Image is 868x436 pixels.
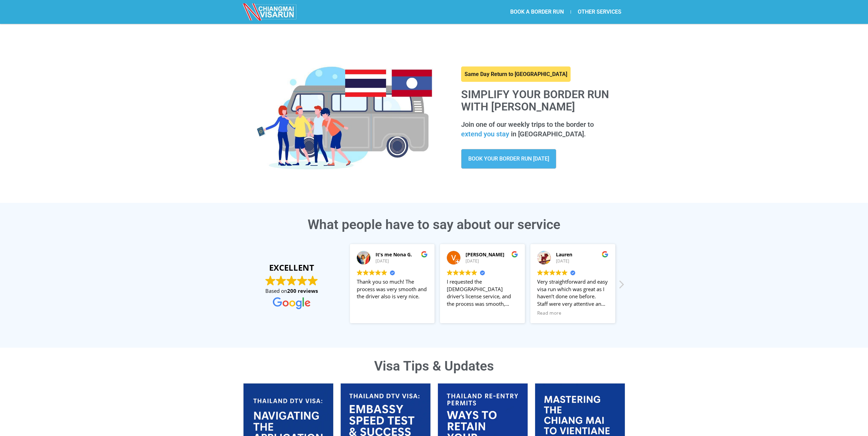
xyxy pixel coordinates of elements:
[461,89,618,112] h1: Simplify your border run with [PERSON_NAME]
[369,270,375,275] img: Google
[265,287,318,295] span: Based on
[511,251,518,258] img: Google
[381,270,387,275] img: Google
[543,270,549,275] img: Google
[466,251,518,258] div: [PERSON_NAME]
[503,4,571,20] a: BOOK A BORDER RUN
[468,156,549,162] span: BOOK YOUR BORDER RUN [DATE]
[447,251,460,265] img: Victor A profile picture
[453,270,459,275] img: Google
[434,4,628,20] nav: Menu
[461,120,594,129] span: Join one of our weekly trips to the border to
[471,270,477,275] img: Google
[250,262,334,273] strong: EXCELLENT
[537,278,608,308] div: Very straightforward and easy visa run which was great as I haven’t done one before. Staff were v...
[273,297,310,309] img: Google
[276,275,286,286] img: Google
[556,251,608,258] div: Lauren
[286,275,297,286] img: Google
[376,251,428,258] div: It's me Nona G.
[466,258,518,264] div: [DATE]
[618,280,624,293] div: Next review
[537,310,561,316] span: Read more
[357,270,363,275] img: Google
[562,270,568,275] img: Google
[465,270,471,275] img: Google
[571,4,628,20] a: OTHER SERVICES
[556,270,561,275] img: Google
[549,270,555,275] img: Google
[357,278,428,308] div: Thank you so much! The process was very smooth and the driver also is very nice.
[308,275,318,286] img: Google
[602,251,608,258] img: Google
[243,360,625,373] h1: Visa Tips & Updates
[537,270,543,275] img: Google
[265,275,276,286] img: Google
[461,149,556,169] a: BOOK YOUR BORDER RUN [DATE]
[459,270,465,275] img: Google
[447,270,453,275] img: Google
[461,129,509,139] span: extend you stay
[363,270,369,275] img: Google
[421,251,428,258] img: Google
[297,275,307,286] img: Google
[287,287,318,294] strong: 200 reviews
[243,218,625,231] h3: What people have to say about our service
[376,258,428,264] div: [DATE]
[375,270,381,275] img: Google
[357,251,370,265] img: It's me Nona G. profile picture
[511,130,586,138] span: in [GEOGRAPHIC_DATA].
[537,251,551,265] img: Lauren profile picture
[556,258,608,264] div: [DATE]
[447,278,518,308] div: I requested the [DEMOGRAPHIC_DATA] driver's license service, and the process was smooth, professi...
